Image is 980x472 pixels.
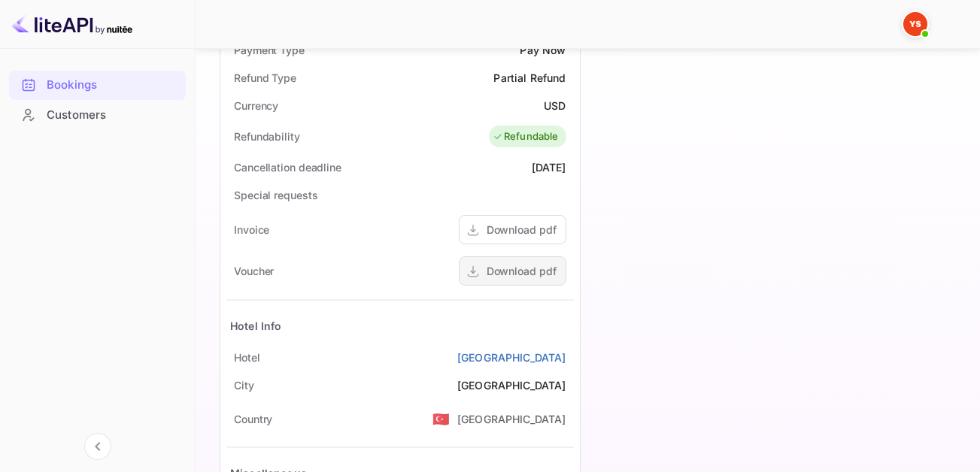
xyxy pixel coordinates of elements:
[9,71,186,100] div: Bookings
[234,263,274,279] div: Voucher
[487,222,557,238] div: Download pdf
[457,349,566,365] a: [GEOGRAPHIC_DATA]
[9,101,186,129] a: Customers
[234,42,305,58] div: Payment Type
[9,71,186,98] a: Bookings
[84,433,111,460] button: Collapse navigation
[532,159,566,175] div: [DATE]
[47,107,178,124] div: Customers
[493,70,566,86] div: Partial Refund
[234,70,296,86] div: Refund Type
[234,222,269,238] div: Invoice
[520,42,566,58] div: Pay Now
[487,263,557,279] div: Download pdf
[234,349,260,365] div: Hotel
[903,12,927,36] img: Yandex Support
[230,318,282,334] div: Hotel Info
[457,411,566,427] div: [GEOGRAPHIC_DATA]
[234,411,272,427] div: Country
[234,98,278,113] div: Currency
[457,377,566,393] div: [GEOGRAPHIC_DATA]
[234,377,254,393] div: City
[234,129,300,144] div: Refundability
[544,98,566,113] div: USD
[234,159,341,175] div: Cancellation deadline
[493,129,559,144] div: Refundable
[47,77,178,94] div: Bookings
[432,405,450,432] span: United States
[9,101,186,130] div: Customers
[234,187,317,203] div: Special requests
[12,12,132,36] img: LiteAPI logo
